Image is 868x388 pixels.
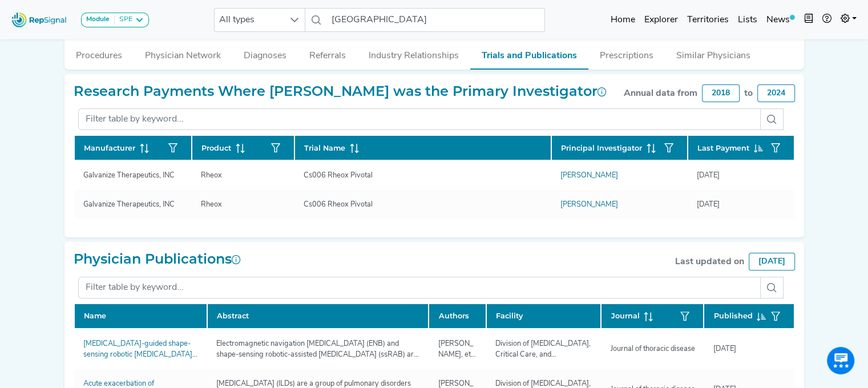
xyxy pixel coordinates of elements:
[624,87,697,100] div: Annual data from
[86,16,110,23] strong: Module
[702,84,740,102] div: 2018
[749,253,795,270] div: [DATE]
[84,310,106,321] span: Name
[470,38,588,70] button: Trials and Publications
[297,199,380,210] div: Cs006 Rheox Pivotal
[78,108,761,130] input: Filter table by keyword...
[76,199,181,210] div: Galvanize Therapeutics, INC
[690,170,726,181] div: [DATE]
[431,338,483,360] div: [PERSON_NAME], et al.
[64,38,134,68] button: Procedures
[304,143,345,153] span: Trial Name
[690,199,726,210] div: [DATE]
[560,201,618,208] a: [PERSON_NAME]
[561,143,642,153] span: Principal Investigator
[697,143,749,153] span: Last Payment
[215,9,283,31] span: All types
[76,170,181,181] div: Galvanize Therapeutics, INC
[706,343,742,354] div: [DATE]
[357,38,470,68] button: Industry Relationships
[640,9,683,31] a: Explorer
[327,8,545,32] input: Search a physician or facility
[496,310,523,321] span: Facility
[733,9,762,31] a: Lists
[298,38,357,68] button: Referrals
[488,338,599,360] div: Division of [MEDICAL_DATA], Critical Care, and Environmental Medicine, [GEOGRAPHIC_DATA], [GEOGRA...
[603,343,701,354] div: Journal of thoracic disease
[560,172,618,179] a: [PERSON_NAME]
[713,310,752,321] span: Published
[232,38,298,68] button: Diagnoses
[201,143,231,153] span: Product
[762,9,800,31] a: News
[675,255,744,269] div: Last updated on
[74,251,241,268] h2: Physician Publications
[665,38,762,68] button: Similar Physicians
[297,170,380,181] div: Cs006 Rheox Pivotal
[438,310,469,321] span: Authors
[134,38,232,68] button: Physician Network
[217,310,249,321] span: Abstract
[611,310,639,321] span: Journal
[744,87,753,100] div: to
[194,170,229,181] div: Rheox
[209,338,427,360] div: Electromagnetic navigation [MEDICAL_DATA] (ENB) and shape-sensing robotic-assisted [MEDICAL_DATA]...
[757,84,795,102] div: 2024
[606,9,640,31] a: Home
[800,9,818,31] button: Intel Book
[81,13,149,27] button: ModuleSPE
[194,199,229,210] div: Rheox
[74,83,607,100] h2: Research Payments Where [PERSON_NAME] was the Primary Investigator
[84,143,135,153] span: Manufacturer
[78,277,761,298] input: Filter table by keyword...
[683,9,733,31] a: Territories
[588,38,665,68] button: Prescriptions
[115,15,132,25] div: SPE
